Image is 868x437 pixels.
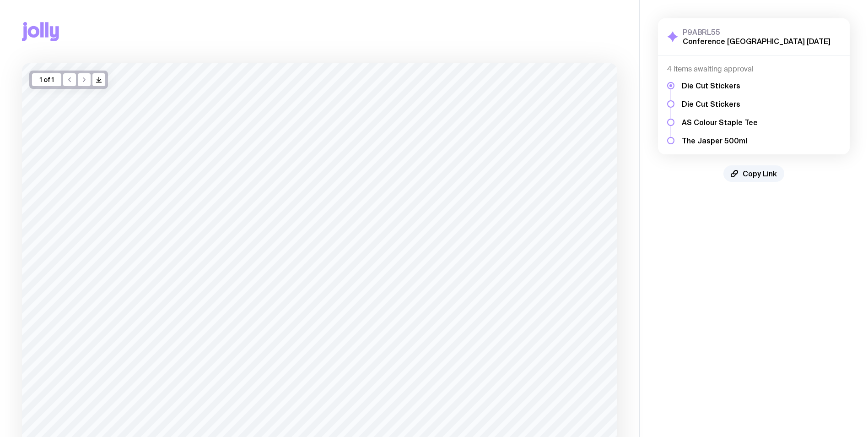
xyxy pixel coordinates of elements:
button: />/> [92,73,105,86]
h3: P9ABRL55 [683,27,830,37]
h5: Die Cut Stickers [682,99,758,109]
span: Copy Link [743,169,777,178]
div: 1 of 1 [32,73,61,86]
h5: The Jasper 500ml [682,136,758,145]
h5: Die Cut Stickers [682,81,758,90]
h4: 4 items awaiting approval [667,65,841,74]
h2: Conference [GEOGRAPHIC_DATA] [DATE] [683,37,830,46]
button: Copy Link [723,165,784,182]
g: /> /> [97,77,102,82]
h5: AS Colour Staple Tee [682,118,758,127]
